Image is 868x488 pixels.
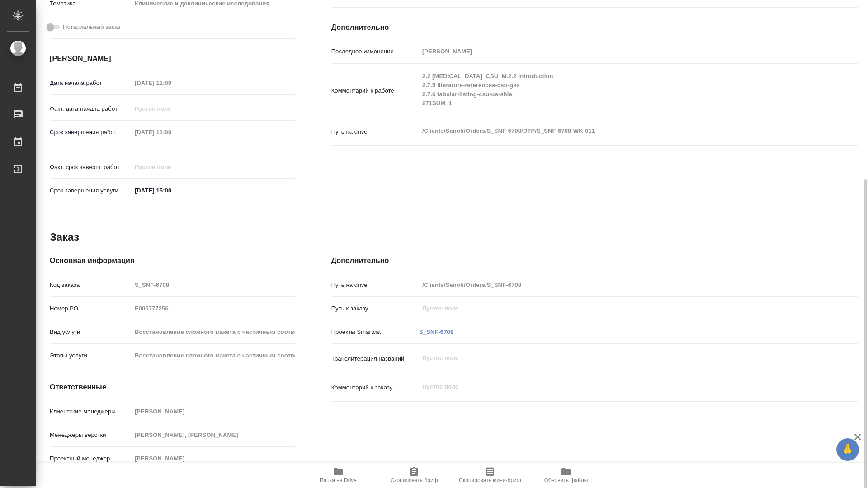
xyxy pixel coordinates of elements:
input: Пустое поле [132,349,295,362]
button: 🙏 [836,438,859,461]
h4: Основная информация [50,255,295,266]
p: Комментарий к работе [331,86,419,95]
button: Обновить файлы [528,463,604,488]
h4: Дополнительно [331,22,858,33]
input: ✎ Введи что-нибудь [132,184,211,197]
p: Факт. дата начала работ [50,104,132,113]
input: Пустое поле [419,45,814,58]
p: Этапы услуги [50,351,132,360]
p: Вид услуги [50,328,132,337]
p: Последнее изменение [331,47,419,56]
input: Пустое поле [132,302,295,315]
input: Пустое поле [132,325,295,338]
span: 🙏 [840,440,855,459]
p: Путь к заказу [331,304,419,313]
p: Срок завершения работ [50,128,132,137]
input: Пустое поле [132,278,295,291]
p: Код заказа [50,281,132,290]
p: Путь на drive [331,127,419,136]
p: Дата начала работ [50,79,132,88]
p: Транслитерация названий [331,354,419,363]
textarea: /Clients/Sanofi/Orders/S_SNF-6708/DTP/S_SNF-6708-WK-011 [419,123,814,139]
input: Пустое поле [419,302,814,315]
span: Обновить файлы [544,477,588,483]
p: Менеджеры верстки [50,431,132,440]
input: Пустое поле [132,428,295,441]
button: Папка на Drive [300,463,376,488]
p: Номер РО [50,304,132,313]
input: Пустое поле [132,452,295,465]
button: Скопировать бриф [376,463,452,488]
input: Пустое поле [132,102,211,115]
span: Скопировать бриф [390,477,438,483]
h2: Заказ [50,230,79,244]
span: Нотариальный заказ [63,23,120,32]
p: Клиентские менеджеры [50,407,132,416]
span: Папка на Drive [320,477,357,483]
textarea: 2.2 [MEDICAL_DATA]_CSU_M.2.2 Introduction 2.7.5 literature-references-csu-gss 2.7.6 tabular-listi... [419,69,814,111]
h4: [PERSON_NAME] [50,53,295,64]
p: Срок завершения услуги [50,186,132,195]
span: Скопировать мини-бриф [459,477,521,483]
input: Пустое поле [132,405,295,418]
p: Факт. срок заверш. работ [50,163,132,172]
p: Комментарий к заказу [331,383,419,392]
input: Пустое поле [132,76,211,89]
p: Проекты Smartcat [331,328,419,337]
h4: Ответственные [50,382,295,393]
input: Пустое поле [419,278,814,291]
p: Проектный менеджер [50,454,132,463]
p: Путь на drive [331,281,419,290]
h4: Дополнительно [331,255,858,266]
input: Пустое поле [132,126,211,139]
input: Пустое поле [132,160,211,174]
a: S_SNF-6708 [419,328,453,335]
button: Скопировать мини-бриф [452,463,528,488]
